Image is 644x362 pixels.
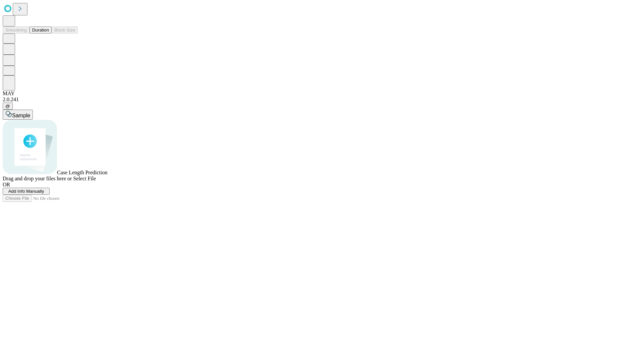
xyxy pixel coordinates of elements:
[52,26,78,34] button: Block Size
[3,90,641,97] div: MAY
[12,113,30,118] span: Sample
[8,189,44,194] span: Add Info Manually
[3,176,72,181] span: Drag and drop your files here or
[3,103,13,110] button: @
[73,176,96,181] span: Select File
[3,110,33,120] button: Sample
[3,182,10,187] span: OR
[3,188,50,195] button: Add Info Manually
[30,26,52,34] button: Duration
[57,170,107,175] span: Case Length Prediction
[3,26,30,34] button: Smoothing
[5,104,10,109] span: @
[3,97,641,103] div: 2.0.241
